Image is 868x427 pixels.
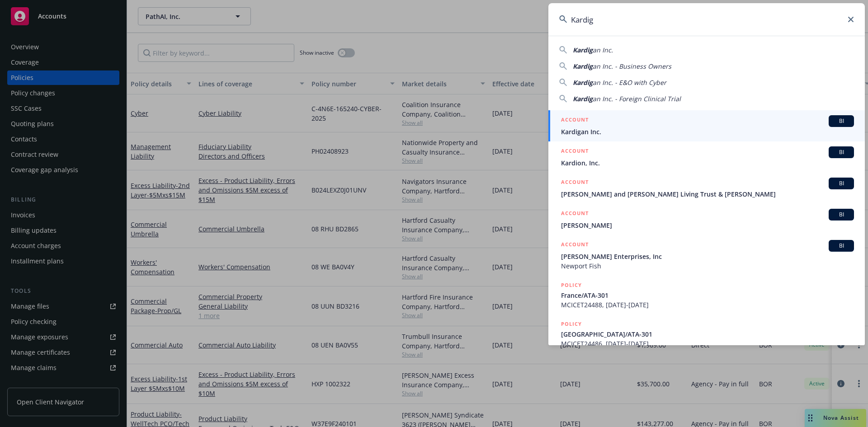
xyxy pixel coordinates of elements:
span: [PERSON_NAME] Enterprises, Inc [561,252,854,261]
span: [PERSON_NAME] [561,221,854,230]
span: BI [832,211,850,219]
h5: POLICY [561,319,582,328]
span: MCICET24486, [DATE]-[DATE] [561,339,854,348]
span: an Inc. - Foreign Clinical Trial [593,94,681,103]
span: Kardigan Inc. [561,127,854,136]
span: Kardig [573,46,593,54]
a: POLICY[GEOGRAPHIC_DATA]/ATA-301MCICET24486, [DATE]-[DATE] [548,314,865,353]
span: Kardion, Inc. [561,158,854,168]
a: ACCOUNTBIKardigan Inc. [548,110,865,141]
span: BI [832,117,850,125]
a: ACCOUNTBI[PERSON_NAME] Enterprises, IncNewport Fish [548,235,865,276]
span: Kardig [573,62,593,70]
span: MCICET24488, [DATE]-[DATE] [561,300,854,310]
a: POLICYFrance/ATA-301MCICET24488, [DATE]-[DATE] [548,276,865,314]
span: an Inc. - E&O with Cyber [593,78,666,87]
a: ACCOUNTBIKardion, Inc. [548,141,865,173]
span: Kardig [573,94,593,103]
span: an Inc. - Business Owners [593,62,671,70]
span: France/ATA-301 [561,291,854,300]
h5: POLICY [561,281,582,290]
h5: ACCOUNT [561,115,589,126]
span: Newport Fish [561,261,854,271]
h5: ACCOUNT [561,146,589,157]
a: ACCOUNTBI[PERSON_NAME] and [PERSON_NAME] Living Trust & [PERSON_NAME] [548,173,865,204]
span: BI [832,179,850,188]
input: Search... [548,3,865,36]
h5: ACCOUNT [561,178,589,188]
h5: ACCOUNT [561,209,589,220]
span: [GEOGRAPHIC_DATA]/ATA-301 [561,329,854,339]
span: Kardig [573,78,593,87]
span: [PERSON_NAME] and [PERSON_NAME] Living Trust & [PERSON_NAME] [561,189,854,199]
span: BI [832,242,850,250]
a: ACCOUNTBI[PERSON_NAME] [548,204,865,235]
h5: ACCOUNT [561,240,589,251]
span: an Inc. [593,46,613,54]
span: BI [832,148,850,156]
